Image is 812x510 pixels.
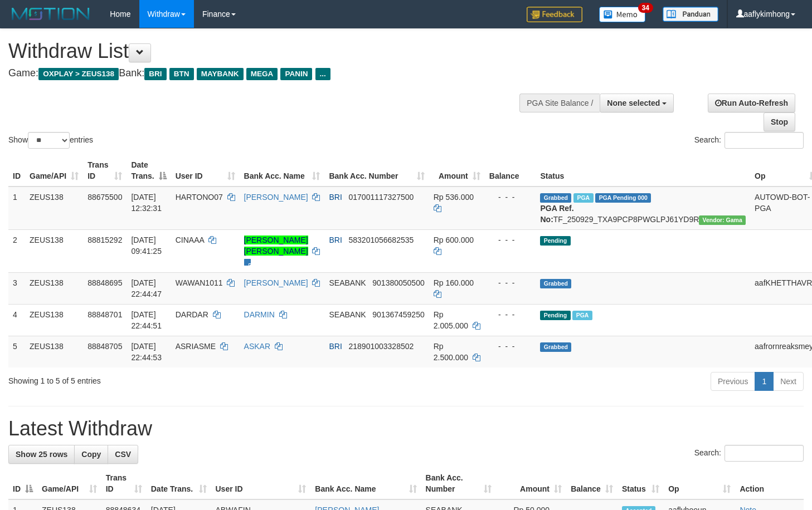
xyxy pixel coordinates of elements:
[176,310,208,319] span: DARDAR
[8,336,25,367] td: 5
[329,278,366,287] span: SEABANK
[434,310,468,330] span: Rp 2.005.000
[280,68,312,80] span: PANIN
[131,278,162,298] span: [DATE] 22:44:47
[38,68,119,80] span: OXPLAY > ZEUS138
[764,112,795,131] a: Stop
[8,132,93,149] label: Show entries
[171,155,240,187] th: User ID: activate to sort column ascending
[489,234,532,246] div: - - -
[519,94,600,112] div: PGA Site Balance /
[329,236,342,244] span: BRI
[663,7,718,22] img: panduan.png
[115,450,131,459] span: CSV
[315,68,330,80] span: ...
[735,468,804,499] th: Action
[8,304,25,336] td: 4
[28,132,70,149] select: Showentries
[244,193,308,202] a: [PERSON_NAME]
[83,155,127,187] th: Trans ID: activate to sort column ascending
[8,272,25,304] td: 3
[131,310,162,330] span: [DATE] 22:44:51
[127,155,171,187] th: Date Trans.: activate to sort column descending
[725,445,804,462] input: Search:
[16,450,67,459] span: Show 25 rows
[25,155,83,187] th: Game/API: activate to sort column ascending
[197,68,244,80] span: MAYBANK
[694,132,804,149] label: Search:
[176,342,216,351] span: ASRIASME
[348,342,414,351] span: Copy 218901003328502 to clipboard
[8,6,93,22] img: MOTION_logo.png
[101,468,147,499] th: Trans ID: activate to sort column ascending
[489,277,532,288] div: - - -
[372,278,424,287] span: Copy 901380050500 to clipboard
[8,40,530,62] h1: Withdraw List
[572,311,592,320] span: Marked by aaftrukkakada
[244,236,308,256] a: [PERSON_NAME] [PERSON_NAME]
[169,68,194,80] span: BTN
[773,372,804,391] a: Next
[25,336,83,367] td: ZEUS138
[599,7,646,22] img: Button%20Memo.svg
[74,445,108,464] a: Copy
[708,94,795,112] a: Run Auto-Refresh
[489,192,532,203] div: - - -
[8,445,75,464] a: Show 25 rows
[527,7,582,22] img: Feedback.jpg
[176,236,204,244] span: CINAAA
[540,311,570,320] span: Pending
[485,155,536,187] th: Balance
[329,342,342,351] span: BRI
[725,132,804,149] input: Search:
[25,304,83,336] td: ZEUS138
[434,342,468,362] span: Rp 2.500.000
[37,468,101,499] th: Game/API: activate to sort column ascending
[87,236,122,244] span: 88815292
[566,468,617,499] th: Balance: activate to sort column ascending
[434,278,474,287] span: Rp 160.000
[711,372,755,391] a: Previous
[8,155,25,187] th: ID
[348,236,414,244] span: Copy 583201056682535 to clipboard
[176,193,223,202] span: HARTONO07
[489,341,532,352] div: - - -
[87,193,122,202] span: 88675500
[429,155,485,187] th: Amount: activate to sort column ascending
[600,94,674,112] button: None selected
[489,309,532,320] div: - - -
[244,310,275,319] a: DARMIN
[434,236,474,244] span: Rp 600.000
[617,468,664,499] th: Status: activate to sort column ascending
[147,468,211,499] th: Date Trans.: activate to sort column ascending
[108,445,138,464] a: CSV
[240,155,325,187] th: Bank Acc. Name: activate to sort column ascending
[25,272,83,304] td: ZEUS138
[536,155,750,187] th: Status
[540,279,571,288] span: Grabbed
[144,68,166,80] span: BRI
[421,468,497,499] th: Bank Acc. Number: activate to sort column ascending
[372,310,424,319] span: Copy 901367459250 to clipboard
[664,468,735,499] th: Op: activate to sort column ascending
[324,155,429,187] th: Bank Acc. Number: activate to sort column ascending
[755,372,774,391] a: 1
[211,468,311,499] th: User ID: activate to sort column ascending
[131,193,162,213] span: [DATE] 12:32:31
[246,68,278,80] span: MEGA
[540,204,573,224] b: PGA Ref. No:
[25,229,83,272] td: ZEUS138
[595,193,651,203] span: PGA Pending
[573,193,593,203] span: Marked by aaftrukkakada
[496,468,566,499] th: Amount: activate to sort column ascending
[176,278,223,287] span: WAWAN1011
[25,187,83,230] td: ZEUS138
[348,193,414,202] span: Copy 017001117327500 to clipboard
[131,342,162,362] span: [DATE] 22:44:53
[87,310,122,319] span: 88848701
[8,229,25,272] td: 2
[540,236,570,246] span: Pending
[244,278,308,287] a: [PERSON_NAME]
[8,187,25,230] td: 1
[329,193,342,202] span: BRI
